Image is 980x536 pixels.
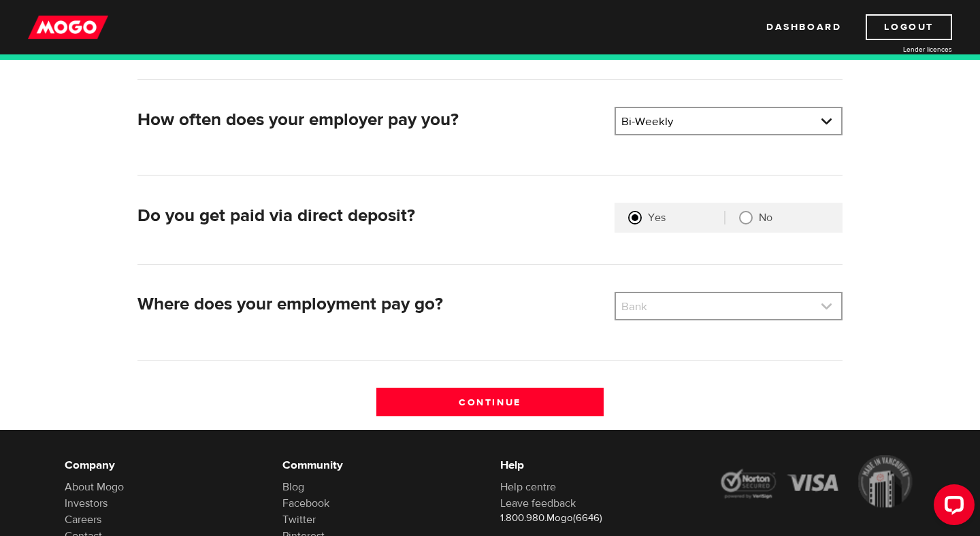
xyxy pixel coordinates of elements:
[28,14,108,40] img: mogo_logo-11ee424be714fa7cbb0f0f49df9e16ec.png
[850,44,952,54] a: Lender licences
[500,480,556,494] a: Help centre
[759,211,829,224] label: No
[137,294,604,315] h2: Where does your employment pay go?
[923,479,980,536] iframe: LiveChat chat widget
[739,211,753,224] input: No
[500,497,576,510] a: Leave feedback
[376,388,604,416] input: Continue
[282,513,316,526] a: Twitter
[500,457,698,473] h6: Help
[65,480,124,494] a: About Mogo
[137,110,604,131] h2: How often does your employer pay you?
[500,512,698,525] p: 1.800.980.Mogo(6646)
[766,14,841,40] a: Dashboard
[282,497,329,510] a: Facebook
[137,205,604,227] h2: Do you get paid via direct deposit?
[648,211,724,224] label: Yes
[282,457,480,473] h6: Community
[866,14,952,40] a: Logout
[65,457,262,473] h6: Company
[65,513,101,526] a: Careers
[718,455,915,508] img: legal-icons-92a2ffecb4d32d839781d1b4e4802d7b.png
[628,211,642,224] input: Yes
[65,497,108,510] a: Investors
[282,480,304,494] a: Blog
